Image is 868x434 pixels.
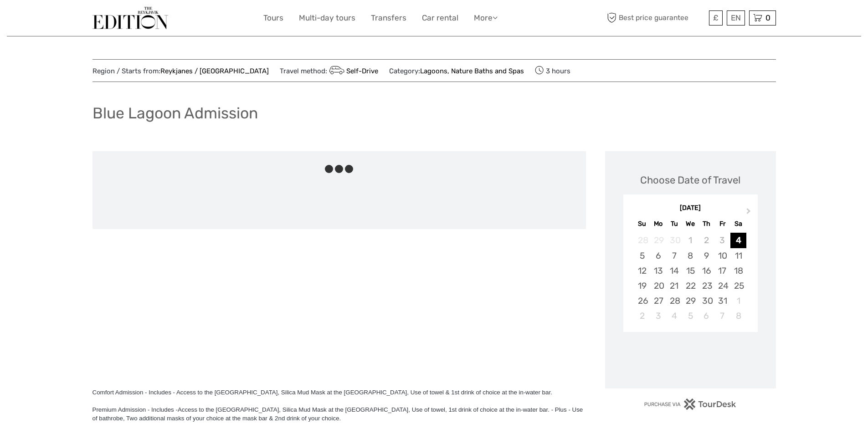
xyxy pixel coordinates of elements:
[730,308,746,323] div: Choose Saturday, November 8th, 2025
[688,356,693,362] div: Loading...
[650,233,666,248] div: Not available Monday, September 29th, 2025
[650,308,666,323] div: Choose Monday, November 3rd, 2025
[371,11,406,25] a: Transfers
[666,308,682,323] div: Choose Tuesday, November 4th, 2025
[634,218,650,230] div: Su
[699,233,714,248] div: Not available Thursday, October 2nd, 2025
[605,10,707,26] span: Best price guarantee
[699,218,714,230] div: Th
[640,173,740,187] div: Choose Date of Travel
[422,11,458,25] a: Car rental
[699,293,714,308] div: Choose Thursday, October 30th, 2025
[682,248,698,263] div: Choose Wednesday, October 8th, 2025
[650,293,666,308] div: Choose Monday, October 27th, 2025
[634,293,650,308] div: Choose Sunday, October 26th, 2025
[623,204,758,213] div: [DATE]
[730,248,746,263] div: Choose Saturday, October 11th, 2025
[650,218,666,230] div: Mo
[535,64,570,77] span: 3 hours
[682,308,698,323] div: Choose Wednesday, November 5th, 2025
[730,278,746,293] div: Choose Saturday, October 25th, 2025
[666,218,682,230] div: Tu
[160,67,269,75] a: Reykjanes / [GEOGRAPHIC_DATA]
[644,398,736,410] img: PurchaseViaTourDesk.png
[730,218,746,230] div: Sa
[714,278,730,293] div: Choose Friday, October 24th, 2025
[682,278,698,293] div: Choose Wednesday, October 22nd, 2025
[666,233,682,248] div: Not available Tuesday, September 30th, 2025
[713,13,719,22] span: £
[714,293,730,308] div: Choose Friday, October 31st, 2025
[682,293,698,308] div: Choose Wednesday, October 29th, 2025
[92,406,583,422] span: Access to the [GEOGRAPHIC_DATA], Silica Mud Mask at the [GEOGRAPHIC_DATA], Use of towel, 1st drin...
[699,308,714,323] div: Choose Thursday, November 6th, 2025
[327,67,379,75] a: Self-Drive
[727,10,745,26] div: EN
[650,248,666,263] div: Choose Monday, October 6th, 2025
[714,263,730,278] div: Choose Friday, October 17th, 2025
[389,66,524,76] span: Category:
[650,278,666,293] div: Choose Monday, October 20th, 2025
[92,104,258,123] h1: Blue Lagoon Admission
[764,13,772,22] span: 0
[634,248,650,263] div: Choose Sunday, October 5th, 2025
[714,233,730,248] div: Not available Friday, October 3rd, 2025
[299,11,355,25] a: Multi-day tours
[666,278,682,293] div: Choose Tuesday, October 21st, 2025
[699,278,714,293] div: Choose Thursday, October 23rd, 2025
[626,233,755,323] div: month 2025-10
[682,218,698,230] div: We
[650,263,666,278] div: Choose Monday, October 13th, 2025
[634,278,650,293] div: Choose Sunday, October 19th, 2025
[699,248,714,263] div: Choose Thursday, October 9th, 2025
[92,388,586,397] div: Comfort Admission - Includes - Access to the [GEOGRAPHIC_DATA], Silica Mud Mask at the [GEOGRAPHI...
[666,248,682,263] div: Choose Tuesday, October 7th, 2025
[666,293,682,308] div: Choose Tuesday, October 28th, 2025
[280,64,379,77] span: Travel method:
[682,233,698,248] div: Not available Wednesday, October 1st, 2025
[92,405,586,423] div: Premium Admission - Includes -
[742,206,757,220] button: Next Month
[666,263,682,278] div: Choose Tuesday, October 14th, 2025
[634,263,650,278] div: Choose Sunday, October 12th, 2025
[714,218,730,230] div: Fr
[730,293,746,308] div: Choose Saturday, November 1st, 2025
[420,67,524,75] a: Lagoons, Nature Baths and Spas
[699,263,714,278] div: Choose Thursday, October 16th, 2025
[714,308,730,323] div: Choose Friday, November 7th, 2025
[730,263,746,278] div: Choose Saturday, October 18th, 2025
[474,11,498,25] a: More
[263,11,283,25] a: Tours
[634,233,650,248] div: Not available Sunday, September 28th, 2025
[634,308,650,323] div: Choose Sunday, November 2nd, 2025
[682,263,698,278] div: Choose Wednesday, October 15th, 2025
[714,248,730,263] div: Choose Friday, October 10th, 2025
[730,233,746,248] div: Choose Saturday, October 4th, 2025
[92,66,269,76] span: Region / Starts from:
[92,7,168,29] img: The Reykjavík Edition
